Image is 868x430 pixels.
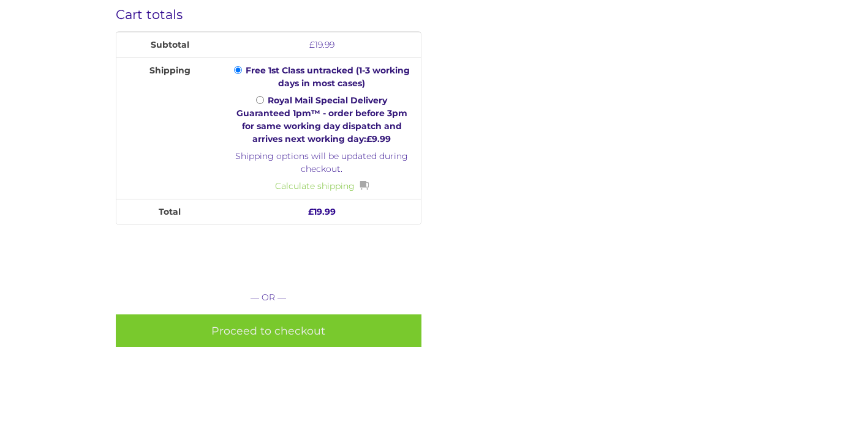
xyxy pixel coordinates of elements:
bdi: 9.99 [366,133,391,144]
bdi: 19.99 [308,206,336,217]
span: £ [308,206,314,217]
th: Total [116,199,223,224]
iframe: Secure payment button frame [116,250,421,277]
a: Proceed to checkout [116,314,421,347]
h2: Cart totals [116,7,421,22]
span: £ [366,133,372,144]
p: Shipping options will be updated during checkout. [229,150,415,176]
label: Royal Mail Special Delivery Guaranteed 1pm™ - order before 3pm for same working day dispatch and ... [236,95,407,144]
label: Free 1st Class untracked (1-3 working days in most cases) [246,65,410,89]
span: £ [309,39,315,50]
a: Calculate shipping [275,180,369,193]
th: Shipping [116,57,223,199]
th: Subtotal [116,32,223,57]
p: — OR — [116,290,421,305]
bdi: 19.99 [309,39,334,50]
